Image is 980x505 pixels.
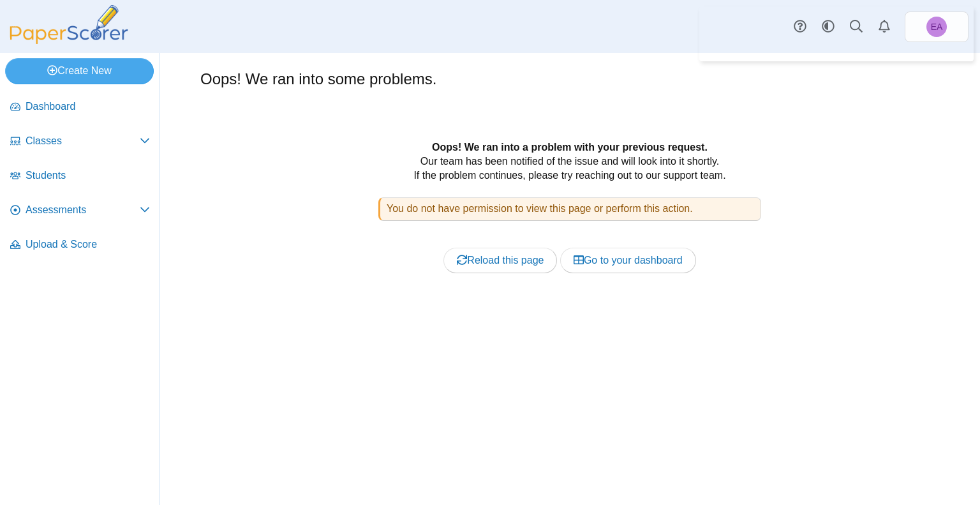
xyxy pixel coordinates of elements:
a: Upload & Score [5,230,155,260]
span: Upload & Score [26,237,150,252]
a: PaperScorer [5,35,133,46]
a: Students [5,161,155,192]
span: Dashboard [26,100,150,114]
div: You do not have permission to view this page or perform this action. [378,197,761,220]
img: PaperScorer [5,5,133,44]
a: Reload this page [443,248,557,273]
h1: Oops! We ran into some problems. [200,68,436,90]
a: Assessments [5,195,155,226]
span: Assessments [26,203,140,217]
a: Dashboard [5,92,155,123]
span: Classes [26,134,140,148]
b: Oops! We ran into a problem with your previous request. [432,142,708,153]
div: Our team has been notified of the issue and will look into it shortly. If the problem continues, ... [241,140,898,303]
span: Students [26,169,150,183]
a: Go to your dashboard [560,248,696,273]
a: Create New [5,58,154,84]
a: Classes [5,126,155,157]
